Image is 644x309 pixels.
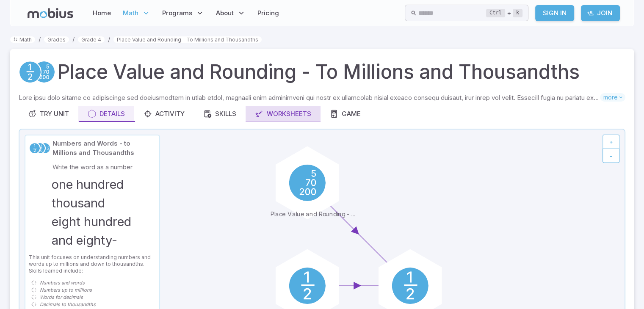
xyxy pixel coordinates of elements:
[330,109,361,119] div: Game
[39,142,51,154] a: Numeracy
[19,61,41,83] a: Fractions/Decimals
[535,5,574,21] a: Sign In
[72,35,75,44] li: /
[603,149,619,163] button: -
[603,135,619,149] button: +
[255,109,311,119] div: Worksheets
[10,36,35,43] a: Math
[90,3,113,23] a: Home
[486,9,505,17] kbd: Ctrl
[40,294,83,301] p: Words for decimals
[40,287,92,294] p: Numbers up to millions
[10,35,634,44] nav: breadcrumb
[19,93,600,102] p: Lore ipsu dolo sitame co adipiscinge sed doeiusmodtem in utlab etdol, magnaali enim adminimveni q...
[33,61,55,83] a: Place Value
[108,35,110,44] li: /
[581,5,620,21] a: Join
[28,109,69,119] div: Try Unit
[88,109,125,119] div: Details
[123,8,138,18] span: Math
[29,254,156,274] p: This unit focuses on understanding numbers and words up to millions and down to thousandths. Skil...
[34,142,46,154] a: Place Value
[29,142,41,154] a: Fractions/Decimals
[113,36,262,43] a: Place Value and Rounding - To Millions and Thousandths
[216,8,234,18] span: About
[486,8,522,18] div: +
[52,175,133,268] h3: one hundred thousand eight hundred and eighty-two
[78,36,105,43] a: Grade 4
[40,301,96,308] p: Decimals to thousandths
[144,109,185,119] div: Activity
[53,139,156,157] p: Numbers and Words - to Millions and Thousandths
[513,9,522,17] kbd: k
[203,109,236,119] div: Skills
[255,3,282,23] a: Pricing
[271,210,356,219] span: Place Value and Rounding - To Thousands and Hundredths
[39,35,41,44] li: /
[162,8,192,18] span: Programs
[53,163,133,172] p: Write the word as a number
[40,279,85,287] p: Numbers and words
[57,58,580,86] h1: Place Value and Rounding - To Millions and Thousandths
[44,36,69,43] a: Grades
